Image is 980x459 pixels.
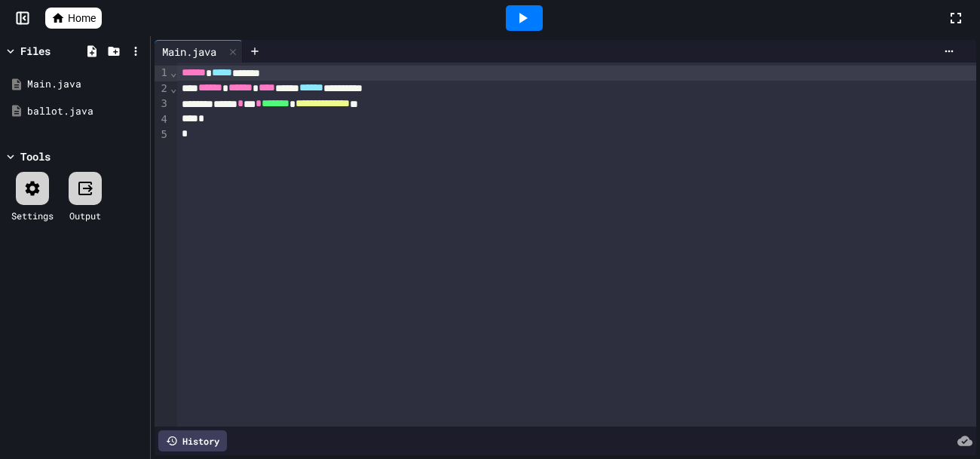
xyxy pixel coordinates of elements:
[170,82,177,94] span: Fold line
[155,81,170,97] div: 2
[158,430,227,451] div: History
[69,209,101,222] div: Output
[11,209,54,222] div: Settings
[45,8,102,29] a: Home
[170,66,177,78] span: Fold line
[155,96,170,112] div: 3
[27,77,145,92] div: Main.java
[155,40,243,63] div: Main.java
[20,148,51,164] div: Tools
[155,112,170,127] div: 4
[68,11,96,26] span: Home
[20,43,51,59] div: Files
[155,127,170,142] div: 5
[27,104,145,119] div: ballot.java
[155,44,224,60] div: Main.java
[155,66,170,81] div: 1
